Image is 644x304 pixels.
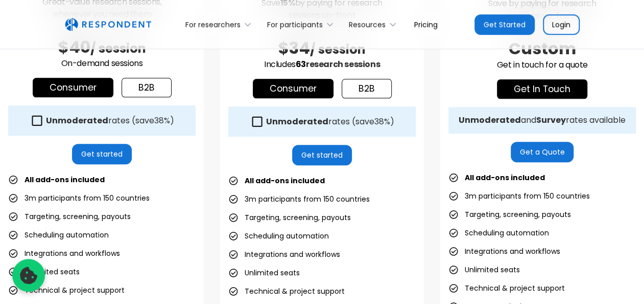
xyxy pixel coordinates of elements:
[8,265,80,279] li: Unlimited seats
[185,19,241,30] div: For researchers
[292,145,352,165] a: Get started
[543,14,580,35] a: Login
[459,115,626,125] div: and rates available
[306,58,380,70] span: research sessions
[46,115,108,126] strong: Unmoderated
[448,207,571,222] li: Targeting, screening, payouts
[25,175,105,185] strong: All add-ons included
[448,189,590,203] li: 3m participants from 150 countries
[245,176,325,186] strong: All add-ons included
[448,244,560,258] li: Integrations and workflows
[8,246,120,260] li: Integrations and workflows
[511,142,574,162] a: Get a Quote
[448,59,636,71] p: Get in touch for a quote
[267,19,323,30] div: For participants
[8,209,131,224] li: Targeting, screening, payouts
[266,117,394,127] div: rates (save )
[349,19,386,30] div: Resources
[33,78,113,97] a: Consumer
[228,192,370,206] li: 3m participants from 150 countries
[46,116,174,126] div: rates (save )
[228,58,416,71] p: Includes
[448,281,565,295] li: Technical & project support
[342,79,392,98] a: b2b
[497,79,587,99] a: get in touch
[8,57,196,70] p: On-demand sessions
[8,283,125,297] li: Technical & project support
[374,116,390,127] span: 38%
[406,12,446,36] a: Pricing
[536,114,566,126] strong: Survey
[228,229,329,243] li: Scheduling automation
[310,41,366,58] span: / session
[228,284,345,298] li: Technical & project support
[266,116,328,127] strong: Unmoderated
[65,18,151,31] a: home
[228,247,340,262] li: Integrations and workflows
[65,18,151,31] img: Untitled UI logotext
[8,228,109,242] li: Scheduling automation
[296,58,306,70] span: 63
[122,78,172,97] a: b2b
[343,12,406,36] div: Resources
[465,172,545,183] strong: All add-ons included
[228,266,300,280] li: Unlimited seats
[253,79,333,98] a: Consumer
[261,12,343,36] div: For participants
[8,191,150,205] li: 3m participants from 150 countries
[180,12,261,36] div: For researchers
[72,144,132,164] a: Get started
[448,263,520,277] li: Unlimited seats
[448,226,549,240] li: Scheduling automation
[459,114,521,126] strong: Unmoderated
[154,115,170,126] span: 38%
[474,14,535,35] a: Get Started
[228,210,351,225] li: Targeting, screening, payouts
